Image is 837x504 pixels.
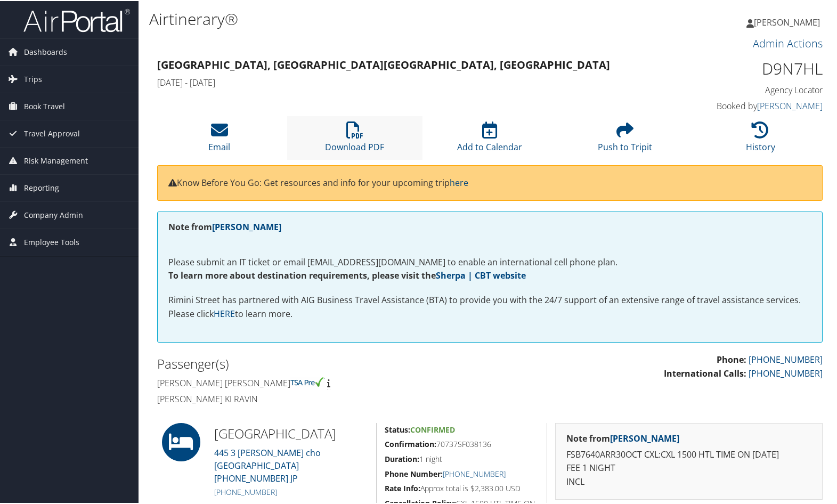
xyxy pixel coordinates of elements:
[157,56,610,71] strong: [GEOGRAPHIC_DATA], [GEOGRAPHIC_DATA] [GEOGRAPHIC_DATA], [GEOGRAPHIC_DATA]
[443,468,506,478] a: [PHONE_NUMBER]
[753,35,823,50] a: Admin Actions
[385,438,539,449] h5: 70737SF038136
[450,176,468,188] a: here
[566,432,679,443] strong: Note from
[214,424,369,442] h2: [GEOGRAPHIC_DATA]
[385,453,539,464] h5: 1 night
[168,241,811,282] p: Please submit an IT ticket or email [EMAIL_ADDRESS][DOMAIN_NAME] to enable an international cell ...
[749,353,823,364] a: [PHONE_NUMBER]
[410,424,455,434] span: Confirmed
[24,201,83,227] span: Company Admin
[24,92,65,119] span: Book Travel
[149,7,604,29] h1: Airtinerary®
[23,7,130,32] img: airportal-logo.png
[214,486,277,496] a: [PHONE_NUMBER]
[214,446,321,483] a: 445 3 [PERSON_NAME] cho[GEOGRAPHIC_DATA] [PHONE_NUMBER] JP
[610,432,679,443] a: [PERSON_NAME]
[757,99,823,111] a: [PERSON_NAME]
[24,174,59,200] span: Reporting
[457,126,522,152] a: Add to Calendar
[664,367,746,378] strong: International Calls:
[212,220,281,232] a: [PERSON_NAME]
[24,228,79,255] span: Employee Tools
[290,376,325,386] img: tsa-precheck.png
[325,126,384,152] a: Download PDF
[385,424,410,434] strong: Status:
[208,126,230,152] a: Email
[214,307,235,319] a: HERE
[168,269,526,280] strong: To learn more about destination requirements, please visit the
[385,453,419,463] strong: Duration:
[668,56,823,79] h1: D9N7HL
[385,468,443,478] strong: Phone Number:
[24,38,67,64] span: Dashboards
[24,147,88,173] span: Risk Management
[668,99,823,111] h4: Booked by
[566,447,811,488] p: FSB7640ARR30OCT CXL:CXL 1500 HTL TIME ON [DATE] FEE 1 NIGHT INCL
[436,269,526,280] a: Sherpa | CBT website
[385,482,539,493] h5: Approx total is $2,383.00 USD
[598,126,652,152] a: Push to Tripit
[385,482,420,492] strong: Rate Info:
[746,126,775,152] a: History
[717,353,746,364] strong: Phone:
[157,392,482,404] h4: [PERSON_NAME] ki Ravin
[749,367,823,378] a: [PHONE_NUMBER]
[24,119,80,146] span: Travel Approval
[157,376,482,388] h4: [PERSON_NAME] [PERSON_NAME]
[168,292,811,320] p: Rimini Street has partnered with AIG Business Travel Assistance (BTA) to provide you with the 24/...
[746,5,831,37] a: [PERSON_NAME]
[157,76,652,87] h4: [DATE] - [DATE]
[385,438,436,448] strong: Confirmation:
[168,175,811,189] p: Know Before You Go: Get resources and info for your upcoming trip
[754,15,820,27] span: [PERSON_NAME]
[157,354,482,372] h2: Passenger(s)
[24,65,42,92] span: Trips
[668,83,823,95] h4: Agency Locator
[168,220,281,232] strong: Note from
